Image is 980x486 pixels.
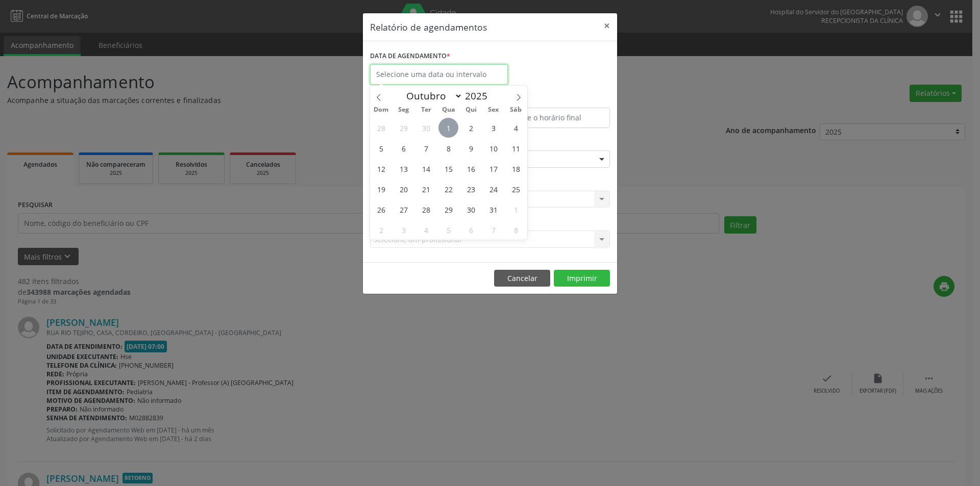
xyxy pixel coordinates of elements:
span: Dom [370,107,393,113]
span: Outubro 18, 2025 [506,159,526,178]
input: Selecione o horário final [493,108,610,128]
span: Outubro 16, 2025 [461,159,481,178]
span: Novembro 4, 2025 [416,220,436,240]
span: Outubro 31, 2025 [483,199,503,219]
span: Outubro 14, 2025 [416,159,436,178]
span: Outubro 15, 2025 [438,159,458,178]
button: Cancelar [494,270,550,287]
span: Sex [482,107,505,113]
span: Qua [437,107,460,113]
span: Outubro 21, 2025 [416,179,436,199]
span: Outubro 28, 2025 [416,199,436,219]
span: Novembro 3, 2025 [394,220,413,240]
span: Outubro 26, 2025 [371,199,391,219]
span: Outubro 10, 2025 [483,138,503,158]
span: Outubro 19, 2025 [371,179,391,199]
label: DATA DE AGENDAMENTO [370,48,450,64]
label: ATÉ [493,92,610,108]
span: Outubro 6, 2025 [394,138,413,158]
span: Outubro 20, 2025 [394,179,413,199]
span: Setembro 29, 2025 [394,118,413,138]
span: Sáb [505,107,527,113]
span: Outubro 9, 2025 [461,138,481,158]
span: Outubro 1, 2025 [438,118,458,138]
span: Setembro 30, 2025 [416,118,436,138]
select: Month [401,89,462,103]
span: Setembro 28, 2025 [371,118,391,138]
span: Outubro 23, 2025 [461,179,481,199]
span: Outubro 4, 2025 [506,118,526,138]
span: Novembro 1, 2025 [506,199,526,219]
span: Outubro 11, 2025 [506,138,526,158]
span: Novembro 6, 2025 [461,220,481,240]
span: Novembro 8, 2025 [506,220,526,240]
input: Year [462,89,496,103]
span: Outubro 8, 2025 [438,138,458,158]
span: Outubro 3, 2025 [483,118,503,138]
span: Novembro 7, 2025 [483,220,503,240]
span: Outubro 2, 2025 [461,118,481,138]
span: Outubro 29, 2025 [438,199,458,219]
span: Qui [460,107,482,113]
span: Outubro 27, 2025 [394,199,413,219]
span: Outubro 22, 2025 [438,179,458,199]
span: Outubro 25, 2025 [506,179,526,199]
span: Ter [415,107,437,113]
span: Outubro 30, 2025 [461,199,481,219]
span: Outubro 17, 2025 [483,159,503,178]
span: Outubro 5, 2025 [371,138,391,158]
input: Selecione uma data ou intervalo [370,64,508,85]
span: Novembro 2, 2025 [371,220,391,240]
h5: Relatório de agendamentos [370,20,487,34]
span: Seg [393,107,415,113]
button: Imprimir [554,270,610,287]
span: Outubro 7, 2025 [416,138,436,158]
span: Outubro 12, 2025 [371,159,391,178]
span: Outubro 13, 2025 [394,159,413,178]
span: Outubro 24, 2025 [483,179,503,199]
button: Close [597,13,617,38]
span: Novembro 5, 2025 [438,220,458,240]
